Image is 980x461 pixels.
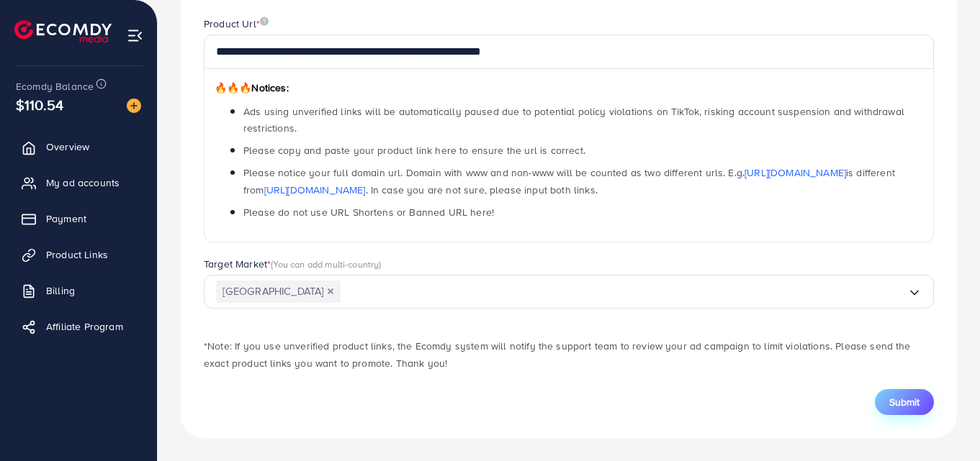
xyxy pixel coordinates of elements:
[11,240,146,269] a: Product Links
[11,312,146,341] a: Affiliate Program
[11,276,146,305] a: Billing
[341,280,907,303] input: Search for option
[243,104,904,135] span: Ads using unverified links will be automatically paused due to potential policy violations on Tik...
[260,17,269,26] img: image
[204,275,934,309] div: Search for option
[243,205,494,219] span: Please do not use URL Shortens or Banned URL here!
[271,257,381,270] span: (You can add multi-country)
[46,247,108,262] span: Product Links
[127,99,141,113] img: image
[46,319,123,334] span: Affiliate Program
[46,211,86,226] span: Payment
[327,288,334,295] button: Deselect Pakistan
[215,81,289,95] span: Notices:
[204,337,934,372] p: *Note: If you use unverified product links, the Ecomdy system will notify the support team to rev...
[216,280,341,303] span: [GEOGRAPHIC_DATA]
[46,140,89,154] span: Overview
[11,132,146,161] a: Overview
[204,17,269,31] label: Product Url
[919,396,969,450] iframe: Chat
[127,27,143,44] img: menu
[264,183,366,197] a: [URL][DOMAIN_NAME]
[215,81,251,95] span: 🔥🔥🔥
[46,175,120,190] span: My ad accounts
[889,395,920,409] span: Submit
[875,389,934,415] button: Submit
[204,257,382,271] label: Target Market
[16,94,63,115] span: $110.54
[11,168,146,197] a: My ad accounts
[11,204,146,233] a: Payment
[745,165,846,180] a: [URL][DOMAIN_NAME]
[46,283,75,298] span: Billing
[243,165,895,196] span: Please notice your full domain url. Domain with www and non-www will be counted as two different ...
[14,20,112,42] img: logo
[243,143,585,158] span: Please copy and paste your product link here to ensure the url is correct.
[16,79,94,93] span: Ecomdy Balance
